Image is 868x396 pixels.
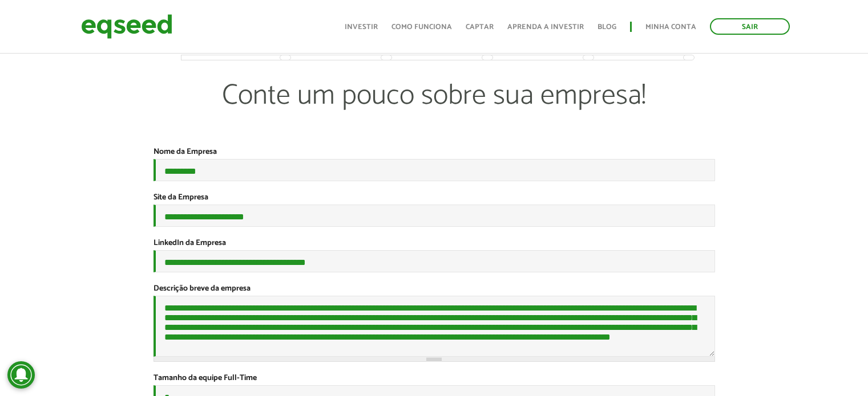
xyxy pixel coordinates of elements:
p: Conte um pouco sobre sua empresa! [181,79,687,147]
label: Descrição breve da empresa [154,285,251,293]
a: Como funciona [391,23,452,31]
a: Investir [345,23,378,31]
a: Sair [710,18,790,35]
a: Aprenda a investir [507,23,584,31]
img: EqSeed [81,11,172,42]
label: Site da Empresa [154,194,208,202]
label: Tamanho da equipe Full-Time [154,374,257,382]
a: Captar [466,23,494,31]
a: Minha conta [645,23,696,31]
a: Blog [597,23,616,31]
label: LinkedIn da Empresa [154,239,226,247]
label: Nome da Empresa [154,148,217,156]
